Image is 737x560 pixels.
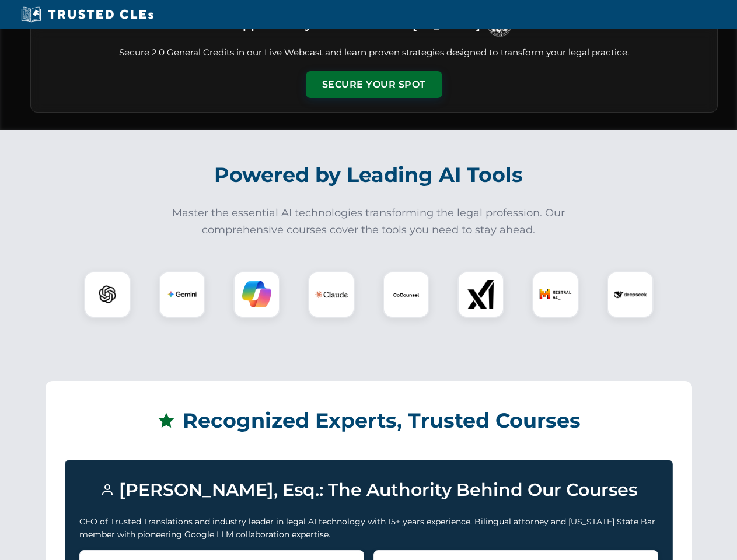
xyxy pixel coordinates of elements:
[383,271,429,318] div: CoCounsel
[79,515,658,541] p: CEO of Trusted Translations and industry leader in legal AI technology with 15+ years experience....
[392,280,421,309] img: CoCounsel Logo
[45,46,703,60] p: Secure 2.0 General Credits in our Live Webcast and learn proven strategies designed to transform ...
[165,205,573,239] p: Master the essential AI technologies transforming the legal profession. Our comprehensive courses...
[84,271,131,318] div: ChatGPT
[466,280,495,309] img: xAI Logo
[306,71,442,98] button: Secure Your Spot
[532,271,579,318] div: Mistral AI
[614,278,647,311] img: DeepSeek Logo
[90,278,124,311] img: ChatGPT Logo
[539,278,572,311] img: Mistral AI Logo
[315,278,348,311] img: Claude Logo
[457,271,504,318] div: xAI
[46,155,692,195] h2: Powered by Leading AI Tools
[18,6,157,23] img: Trusted CLEs
[167,280,197,309] img: Gemini Logo
[607,271,654,318] div: DeepSeek
[233,271,280,318] div: Copilot
[159,271,205,318] div: Gemini
[242,280,271,309] img: Copilot Logo
[308,271,355,318] div: Claude
[79,474,658,506] h3: [PERSON_NAME], Esq.: The Authority Behind Our Courses
[65,400,673,441] h2: Recognized Experts, Trusted Courses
